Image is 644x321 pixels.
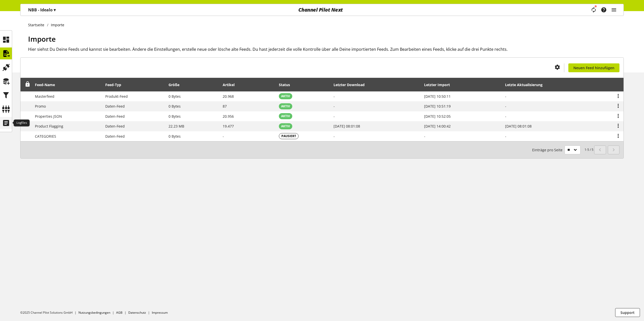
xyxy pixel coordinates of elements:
span: 0 Bytes [169,104,181,109]
span: - [334,104,335,109]
span: [DATE] 08:01:08 [334,124,360,129]
span: - [334,114,335,119]
span: CATEGORIES [35,134,56,139]
span: 0 Bytes [169,114,181,119]
span: Einträge pro Seite [532,147,565,153]
span: - [505,94,506,99]
div: Letzter Download [334,82,370,87]
span: Produkt-Feed [105,94,128,99]
span: - [334,134,335,139]
div: Letzter Import [424,82,455,87]
span: 20.968 [223,94,234,99]
span: 87 [223,104,227,109]
a: Datenschutz [128,310,146,315]
span: AKTIV [281,94,290,98]
span: 19.477 [223,124,234,129]
span: [DATE] 10:51:19 [424,104,451,109]
span: - [223,134,224,139]
a: Startseite [28,22,47,28]
div: Status [279,82,295,87]
span: AKTIV [281,114,290,118]
div: Feed-Name [35,82,60,87]
span: AKTIV [281,124,290,129]
span: Properties JSON [35,114,62,119]
div: Feed-Typ [105,82,126,87]
span: Daten-Feed [105,134,125,139]
a: Impressum [152,310,168,315]
span: [DATE] 10:50:11 [424,94,451,99]
span: Promo [35,104,46,109]
span: [DATE] 08:01:08 [505,124,532,129]
span: 0 Bytes [169,134,181,139]
span: AKTIV [281,104,290,109]
span: - [505,134,506,139]
div: Logfiles [14,119,30,127]
div: Letzte Aktualisierung [505,82,548,87]
span: Support [620,310,635,315]
div: Größe [169,82,184,87]
a: AGB [116,310,122,315]
span: - [424,134,425,139]
span: ▾ [54,7,56,13]
span: Entsperren, um Zeilen neu anzuordnen [25,82,30,87]
a: Nutzungsbedingungen [78,310,110,315]
span: [DATE] 10:52:05 [424,114,451,119]
span: Product Flagging [35,124,63,129]
span: Neuen Feed hinzufügen [573,65,614,70]
p: NBB - Idealo [28,7,56,13]
div: Artikel [223,82,240,87]
span: Daten-Feed [105,114,125,119]
span: Daten-Feed [105,124,125,129]
span: Masterfeed [35,94,54,99]
span: [DATE] 14:00:42 [424,124,451,129]
span: Daten-Feed [105,104,125,109]
span: PAUSIERT [281,134,296,138]
small: 1-5 / 5 [532,145,593,154]
li: ©2025 Channel Pilot Solutions GmbH [20,310,78,315]
div: Entsperren, um Zeilen neu anzuordnen [23,82,30,88]
a: Neuen Feed hinzufügen [568,63,619,72]
nav: main navigation [20,4,624,16]
span: 20.956 [223,114,234,119]
button: Support [615,308,640,317]
span: Importe [28,34,56,44]
span: - [505,104,506,109]
span: 0 Bytes [169,94,181,99]
span: - [334,94,335,99]
span: 22.23 MB [169,124,184,129]
h2: Hier siehst Du Deine Feeds und kannst sie bearbeiten. Ändere die Einstellungen, erstelle neue ode... [28,46,624,52]
span: - [505,114,506,119]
